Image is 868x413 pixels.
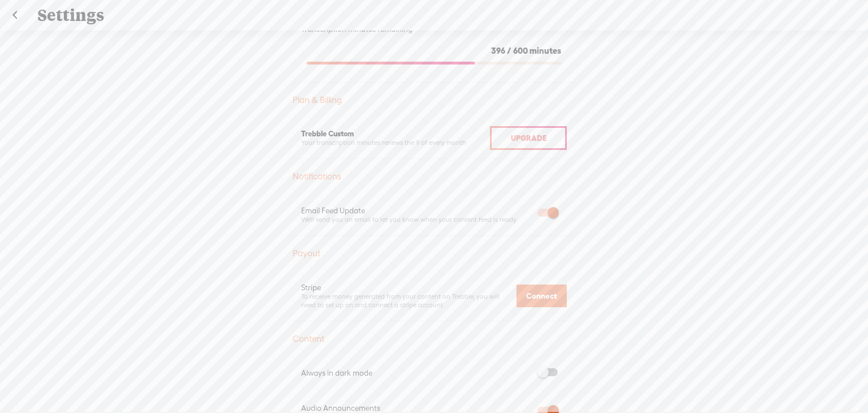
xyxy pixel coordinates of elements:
[293,248,575,259] div: Payout
[301,283,511,292] div: Stripe
[301,206,528,216] div: Email Feed Update
[491,46,505,55] span: 396
[511,134,546,143] span: Upgrade
[301,139,490,147] div: Your transcription minutes renews the 9 of every month
[293,94,575,106] div: Plan & Billing
[301,292,511,309] div: To receive money generated from your content on Trebble, you will need to set up on and connect a...
[301,130,354,138] span: Trebble Custom
[530,46,561,55] span: minutes
[293,171,575,182] div: Notifications
[513,46,528,55] span: 600
[301,403,528,413] div: Audio Announcements
[29,1,840,30] div: Settings
[507,46,511,55] span: /
[301,368,528,378] div: Always in dark mode
[293,333,575,345] div: Content
[301,216,528,224] div: We'll send you an email to let you know when your content feed is ready
[526,291,557,300] span: Connect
